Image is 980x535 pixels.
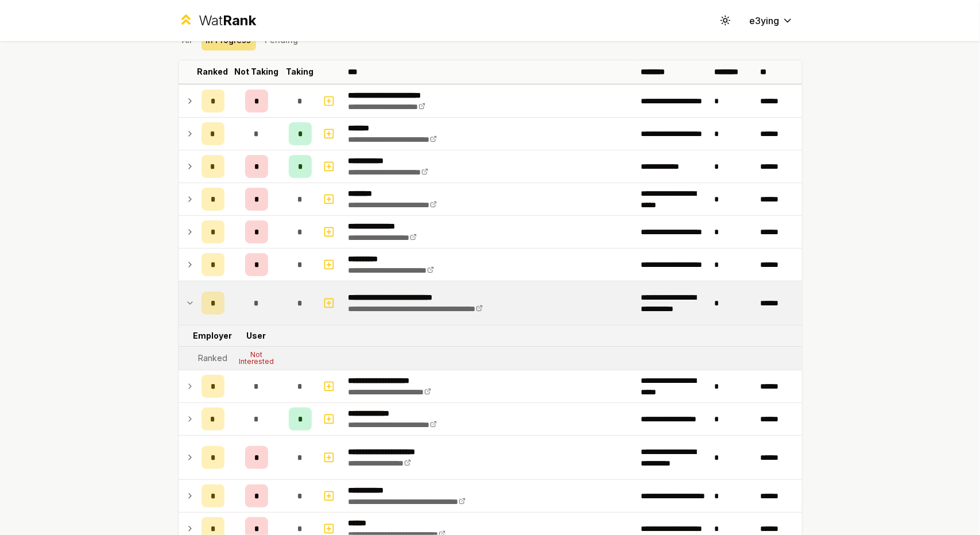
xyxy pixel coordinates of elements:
[741,10,803,31] button: e3ying
[286,66,314,77] p: Taking
[223,12,256,29] span: Rank
[199,11,256,30] div: Wat
[750,14,780,28] span: e3ying
[198,352,227,364] div: Ranked
[197,66,228,77] p: Ranked
[197,325,229,346] td: Employer
[234,66,278,77] p: Not Taking
[229,325,284,346] td: User
[178,11,257,30] a: WatRank
[234,351,280,365] div: Not Interested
